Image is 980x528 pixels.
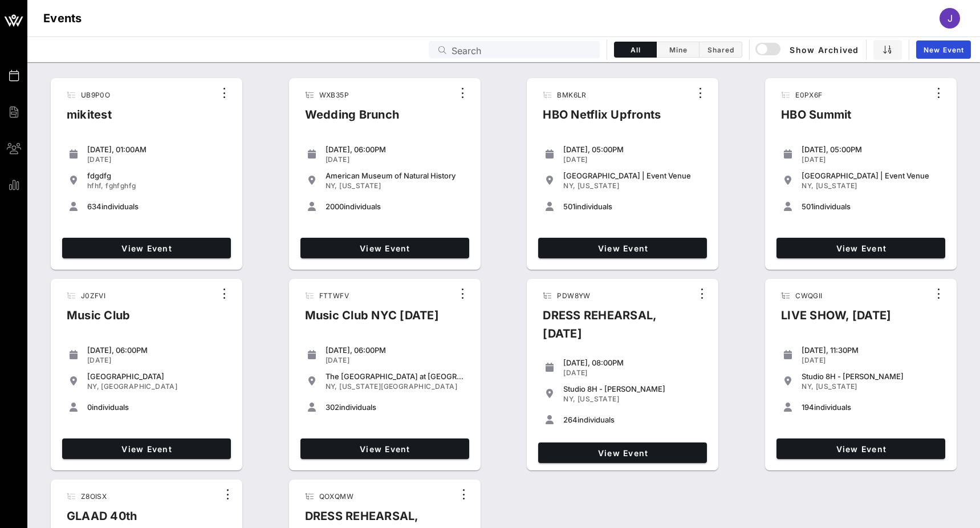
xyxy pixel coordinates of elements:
[802,346,941,355] div: [DATE], 11:30PM
[87,346,226,355] div: [DATE], 06:00PM
[58,306,140,334] div: Music Club
[326,403,465,412] div: individuals
[62,438,231,459] a: View Event
[300,438,469,459] a: View Event
[81,492,107,501] span: Z8OISX
[802,155,941,164] div: [DATE]
[563,202,702,211] div: individuals
[81,91,110,99] span: UB9P0O
[326,155,465,164] div: [DATE]
[326,356,465,365] div: [DATE]
[87,171,226,180] div: fdgdfg
[300,238,469,258] a: View Event
[802,202,941,211] div: individuals
[326,346,465,355] div: [DATE], 06:00PM
[339,181,381,190] span: [US_STATE]
[105,181,136,190] span: fghfghfg
[802,181,814,190] span: NY,
[319,492,353,501] span: QOXQMW
[700,42,742,58] button: Shared
[802,403,814,412] span: 194
[326,202,344,211] span: 2000
[802,171,941,180] div: [GEOGRAPHIC_DATA] | Event Venue
[772,105,861,133] div: HBO Summit
[538,238,707,258] a: View Event
[563,145,702,154] div: [DATE], 05:00PM
[326,181,337,190] span: NY,
[563,155,702,164] div: [DATE]
[326,372,465,381] div: The [GEOGRAPHIC_DATA] at [GEOGRAPHIC_DATA]
[326,382,337,391] span: NY,
[326,171,465,180] div: American Museum of Natural History
[578,395,619,403] span: [US_STATE]
[87,155,226,164] div: [DATE]
[706,46,735,54] span: Shared
[534,306,693,352] div: DRESS REHEARSAL, [DATE]
[657,42,700,58] button: Mine
[563,395,575,403] span: NY,
[67,444,226,454] span: View Event
[802,403,941,412] div: individuals
[319,91,349,99] span: WXB35P
[563,202,575,211] span: 501
[319,291,349,300] span: FTTWFV
[795,91,822,99] span: E0PX6F
[538,442,707,463] a: View Event
[614,42,657,58] button: All
[802,202,814,211] span: 501
[802,382,814,391] span: NY,
[578,181,619,190] span: [US_STATE]
[776,238,945,258] a: View Event
[621,46,649,54] span: All
[87,356,226,365] div: [DATE]
[816,181,857,190] span: [US_STATE]
[557,291,590,300] span: PDW8YW
[543,243,702,253] span: View Event
[305,444,465,454] span: View Event
[87,202,226,211] div: individuals
[948,13,953,24] span: J
[87,372,226,381] div: [GEOGRAPHIC_DATA]
[62,238,231,258] a: View Event
[563,384,702,393] div: Studio 8H - [PERSON_NAME]
[802,356,941,365] div: [DATE]
[563,171,702,180] div: [GEOGRAPHIC_DATA] | Event Venue
[563,358,702,367] div: [DATE], 08:00PM
[923,46,964,54] span: New Event
[296,105,409,133] div: Wedding Brunch
[563,368,702,377] div: [DATE]
[757,43,859,56] span: Show Archived
[339,382,457,391] span: [US_STATE][GEOGRAPHIC_DATA]
[940,8,960,29] div: J
[58,105,121,133] div: mikitest
[781,444,941,454] span: View Event
[802,372,941,381] div: Studio 8H - [PERSON_NAME]
[87,145,226,154] div: [DATE], 01:00AM
[305,243,465,253] span: View Event
[101,382,177,391] span: [GEOGRAPHIC_DATA]
[326,202,465,211] div: individuals
[781,243,941,253] span: View Event
[772,306,900,334] div: LIVE SHOW, [DATE]
[87,403,92,412] span: 0
[802,145,941,154] div: [DATE], 05:00PM
[557,91,586,99] span: BMK6LR
[326,403,339,412] span: 302
[87,181,104,190] span: hfhf,
[81,291,105,300] span: J0ZFVI
[67,243,226,253] span: View Event
[87,202,101,211] span: 634
[795,291,822,300] span: CWQGII
[43,9,82,27] h1: Events
[534,105,670,133] div: HBO Netflix Upfronts
[664,46,692,54] span: Mine
[543,448,702,458] span: View Event
[563,415,702,424] div: individuals
[563,181,575,190] span: NY,
[326,145,465,154] div: [DATE], 06:00PM
[87,382,99,391] span: NY,
[757,39,859,60] button: Show Archived
[563,415,578,424] span: 264
[87,403,226,412] div: individuals
[816,382,857,391] span: [US_STATE]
